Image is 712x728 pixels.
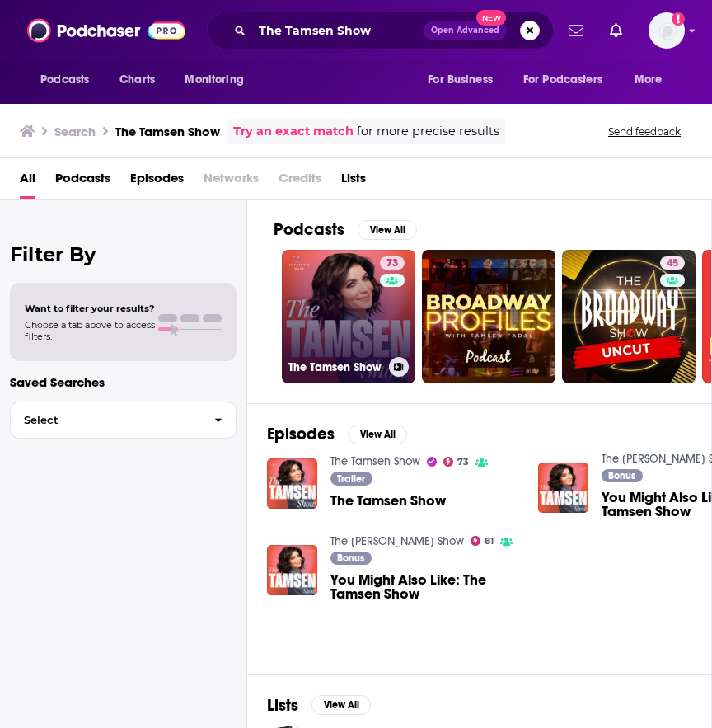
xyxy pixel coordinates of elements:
button: open menu [173,64,265,96]
h2: Episodes [267,424,335,444]
a: Try an exact match [233,122,354,141]
input: Search podcasts, credits, & more... [252,17,424,44]
a: 73The Tamsen Show [282,250,415,383]
a: Charts [109,64,165,96]
span: For Podcasters [523,68,602,92]
a: 73 [443,457,470,467]
span: 73 [386,256,398,272]
a: The Sarah Fraser Show [330,534,464,548]
a: 73 [380,256,405,270]
span: More [635,68,663,92]
button: Select [10,402,237,439]
a: Show notifications dropdown [562,16,590,45]
h2: Filter By [10,242,237,266]
h2: Podcasts [274,219,344,240]
a: The Tamsen Show [330,494,446,508]
button: open menu [29,64,110,96]
h3: Search [54,124,96,139]
span: Monitoring [185,68,243,92]
a: 45 [562,250,696,383]
span: New [476,10,506,26]
button: open menu [623,64,683,96]
a: Lists [341,165,366,199]
img: User Profile [649,12,685,49]
span: Open Advanced [431,26,499,35]
button: Show profile menu [649,12,685,49]
a: PodcastsView All [274,219,417,240]
a: ListsView All [267,695,371,716]
span: Bonus [337,553,364,563]
span: 81 [485,538,494,545]
span: Networks [204,165,259,199]
button: Open AdvancedNew [424,21,507,40]
span: Podcasts [40,68,89,92]
button: View All [358,220,417,240]
span: Bonus [608,471,635,481]
p: Saved Searches [10,374,237,390]
img: The Tamsen Show [267,458,317,509]
img: Podchaser - Follow, Share and Rate Podcasts [27,15,185,46]
a: You Might Also Like: The Tamsen Show [330,573,518,601]
button: open menu [513,64,626,96]
span: Want to filter your results? [25,303,155,314]
h2: Lists [267,695,298,716]
button: View All [311,695,371,715]
span: Credits [279,165,321,199]
span: Choose a tab above to access filters. [25,319,155,342]
span: 73 [457,458,469,466]
a: 45 [660,256,685,270]
button: open menu [416,64,513,96]
button: View All [348,425,407,444]
button: Send feedback [603,124,686,139]
a: All [20,165,35,199]
a: 81 [471,536,494,546]
span: Select [11,415,201,425]
a: Episodes [130,165,184,199]
span: for more precise results [357,122,499,141]
span: Trailer [337,474,365,484]
div: Search podcasts, credits, & more... [207,12,554,49]
a: Show notifications dropdown [603,16,629,45]
a: Podcasts [55,165,110,199]
h3: The Tamsen Show [288,360,382,374]
span: Logged in as patiencebaldacci [649,12,685,49]
span: 45 [667,256,678,272]
img: You Might Also Like: The Tamsen Show [267,545,317,595]
a: The Tamsen Show [330,454,420,468]
a: EpisodesView All [267,424,407,444]
svg: Add a profile image [672,12,685,26]
span: Charts [119,68,155,92]
h3: The Tamsen Show [115,124,220,139]
img: You Might Also Like: The Tamsen Show [538,463,588,513]
span: For Business [428,68,493,92]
